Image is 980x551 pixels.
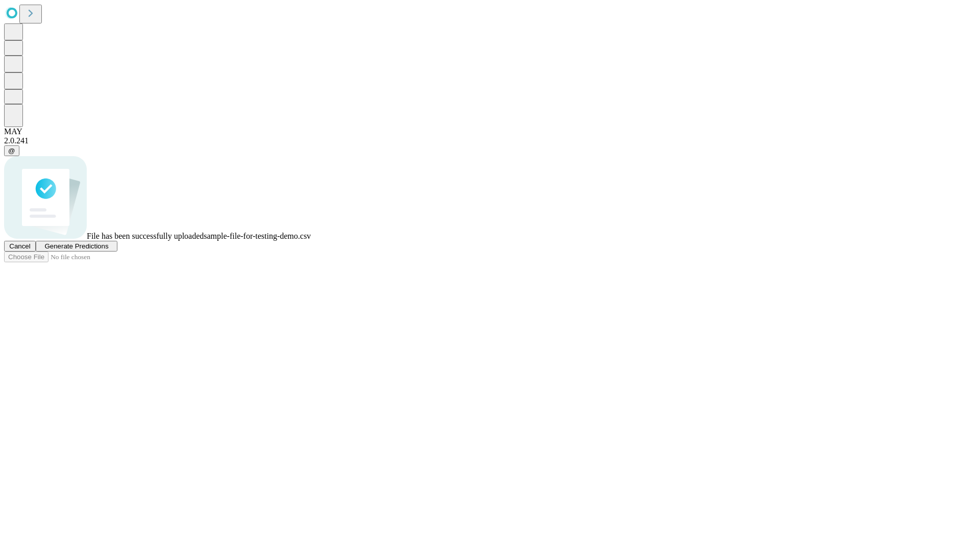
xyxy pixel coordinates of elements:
button: Generate Predictions [36,241,117,252]
div: MAY [4,127,976,136]
span: @ [8,147,15,155]
button: @ [4,145,19,156]
div: 2.0.241 [4,136,976,145]
button: Cancel [4,241,36,252]
span: Generate Predictions [44,242,108,250]
span: File has been successfully uploaded [87,232,204,240]
span: sample-file-for-testing-demo.csv [204,232,311,240]
span: Cancel [9,242,31,250]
